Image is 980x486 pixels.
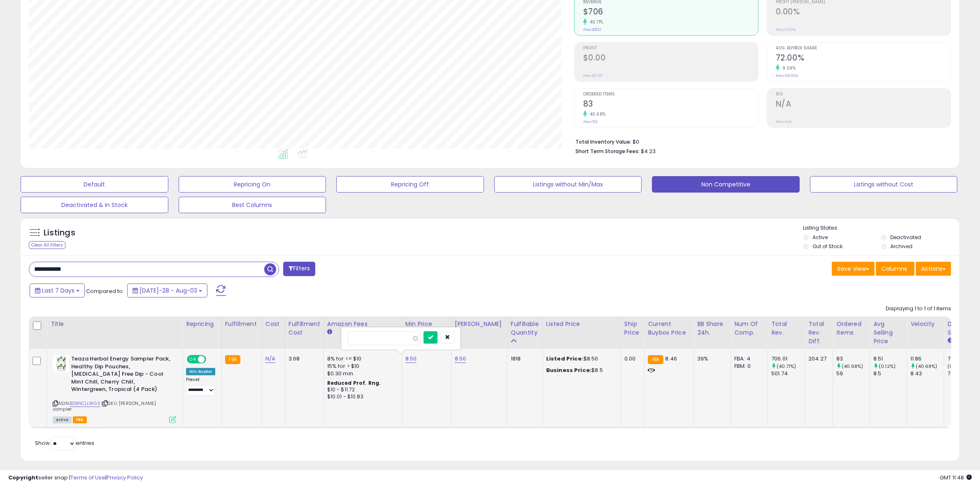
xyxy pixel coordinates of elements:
[873,355,907,363] div: 8.51
[583,119,598,124] small: Prev: 59
[405,355,417,363] a: 8.50
[777,363,796,370] small: (40.71%)
[583,46,758,51] span: Profit
[205,356,218,363] span: OFF
[42,286,74,295] span: Last 7 Days
[583,92,758,97] span: Ordered Items
[405,320,448,328] div: Min Price
[289,320,320,337] div: Fulfillment Cost
[327,379,381,386] b: Reduced Prof. Rng.
[886,305,951,313] div: Displaying 1 to 1 of 1 items
[812,243,843,250] label: Out of Stock
[890,234,921,241] label: Deactivated
[186,320,218,328] div: Repricing
[225,355,240,364] small: FBA
[916,363,937,370] small: (40.69%)
[652,176,800,193] button: Non Competitive
[327,363,396,370] div: 15% for > $10
[776,27,796,32] small: Prev: 0.00%
[127,284,207,298] button: [DATE]-28 - Aug-03
[697,320,727,337] div: BB Share 24h.
[832,262,875,276] button: Save View
[186,368,215,375] div: Win BuyBox
[140,286,197,295] span: [DATE]-28 - Aug-03
[873,320,903,346] div: Avg Selling Price
[575,148,640,155] b: Short Term Storage Fees:
[511,320,539,337] div: Fulfillable Quantity
[879,363,896,370] small: (0.12%)
[44,227,75,239] h5: Listings
[780,65,796,71] small: 9.09%
[30,284,85,298] button: Last 7 Days
[455,320,504,328] div: [PERSON_NAME]
[186,377,215,395] div: Preset:
[289,355,317,363] div: 3.68
[327,393,396,400] div: $10.01 - $10.83
[86,287,124,295] span: Compared to:
[546,355,615,363] div: $8.50
[546,355,584,363] b: Listed Price:
[583,99,758,110] h2: 83
[734,363,761,370] div: FBM: 0
[575,136,945,146] li: $0
[583,73,603,78] small: Prev: $0.00
[873,370,907,377] div: 8.5
[8,474,38,481] strong: Copyright
[776,7,951,18] h2: 0.00%
[21,197,168,213] button: Deactivated & In Stock
[107,474,143,481] a: Privacy Policy
[697,355,724,363] div: 39%
[666,355,677,363] span: 8.46
[910,320,940,328] div: Velocity
[53,355,176,422] div: ASIN:
[734,320,764,337] div: Num of Comp.
[51,320,179,328] div: Title
[583,7,758,18] h2: $706
[546,367,615,374] div: $8.5
[73,416,87,423] span: FBA
[648,355,663,364] small: FBA
[21,176,168,193] button: Default
[776,99,951,110] h2: N/A
[587,19,603,25] small: 40.71%
[327,355,396,363] div: 8% for <= $10
[179,176,326,193] button: Repricing On
[583,53,758,64] h2: $0.00
[327,370,396,377] div: $0.30 min
[283,262,315,276] button: Filters
[836,355,870,363] div: 83
[29,241,65,249] div: Clear All Filters
[771,320,801,337] div: Total Rev.
[776,46,951,51] span: Avg. Buybox Share
[836,320,866,337] div: Ordered Items
[35,439,94,447] span: Show: entries
[876,262,915,276] button: Columns
[265,355,275,363] a: N/A
[336,176,484,193] button: Repricing Off
[836,370,870,377] div: 59
[910,355,944,363] div: 11.86
[53,416,72,423] span: All listings currently available for purchase on Amazon
[916,262,951,276] button: Actions
[53,400,156,412] span: | SKU: [PERSON_NAME] sampler
[842,363,863,370] small: (40.68%)
[940,474,972,481] span: 2025-08-12 11:48 GMT
[812,234,828,241] label: Active
[546,320,617,328] div: Listed Price
[771,355,805,363] div: 706.01
[188,356,198,363] span: ON
[583,27,601,32] small: Prev: $502
[648,320,690,337] div: Current Buybox Price
[71,355,171,395] b: Teaza Herbal Energy Sampler Pack, Healthy Dip Pouches, [MEDICAL_DATA] Free Dip - Cool Mint Chill,...
[881,265,907,273] span: Columns
[327,328,332,336] small: Amazon Fees.
[587,111,606,117] small: 40.68%
[70,400,100,407] a: B0BNCLLWG3
[327,320,398,328] div: Amazon Fees
[734,355,761,363] div: FBA: 4
[776,92,951,97] span: ROI
[947,337,952,344] small: Days In Stock.
[890,243,912,250] label: Archived
[947,320,978,337] div: Days In Stock
[776,73,798,78] small: Prev: 66.00%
